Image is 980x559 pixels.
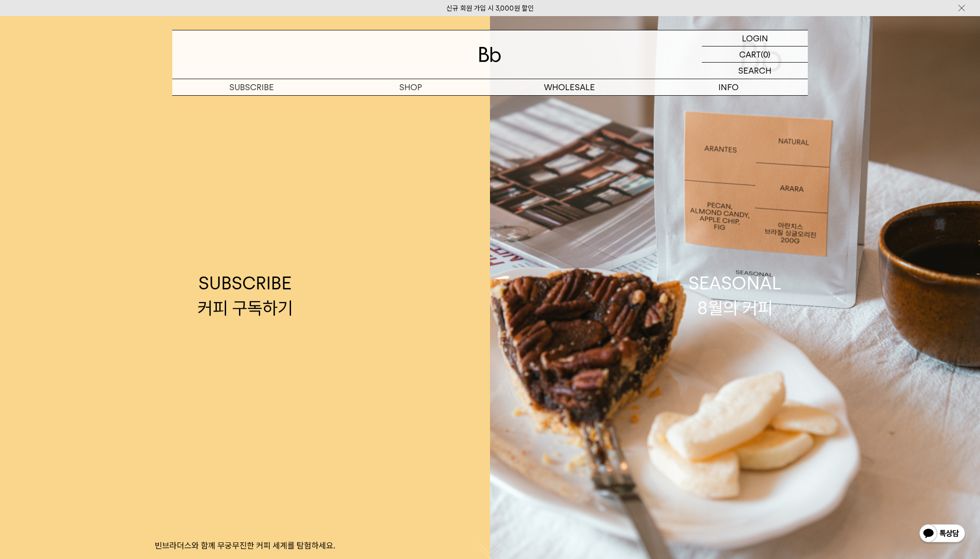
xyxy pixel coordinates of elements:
a: SHOP [331,79,490,95]
div: SEASONAL 8월의 커피 [688,271,782,320]
a: LOGIN [702,30,808,46]
a: SUBSCRIBE [172,79,331,95]
img: 카카오톡 채널 1:1 채팅 버튼 [918,523,966,545]
p: INFO [649,79,808,95]
p: WHOLESALE [490,79,649,95]
div: SUBSCRIBE 커피 구독하기 [198,271,293,320]
p: LOGIN [742,30,768,46]
p: (0) [761,46,770,62]
a: 신규 회원 가입 시 3,000원 할인 [446,4,534,12]
a: CART (0) [702,46,808,63]
img: 로고 [479,47,501,62]
p: SEARCH [738,63,771,79]
p: CART [739,46,761,62]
